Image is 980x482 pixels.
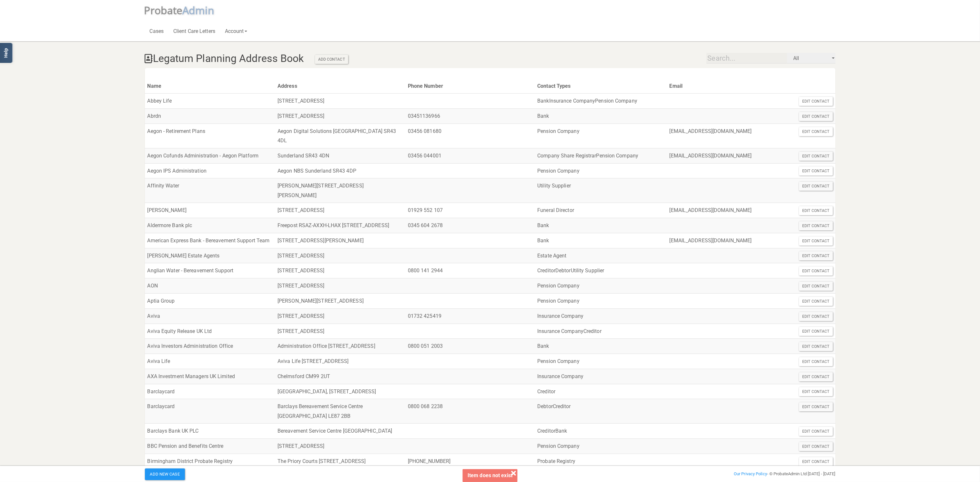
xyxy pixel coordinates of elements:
[275,369,405,384] td: Chelmsford CM99 2UT
[799,282,833,291] div: Edit Contact
[799,127,833,136] div: Edit Contact
[555,428,567,434] span: Bank
[405,454,535,469] td: [PHONE_NUMBER]
[405,124,535,148] td: 03456 081680
[275,108,405,124] td: [STREET_ADDRESS]
[145,308,275,324] td: Aviva
[799,112,833,121] div: Edit Contact
[555,267,571,274] span: Debtor
[145,203,275,218] td: [PERSON_NAME]
[537,443,580,449] span: Pension Company
[799,402,833,411] div: Edit Contact
[799,372,833,381] div: Edit Contact
[799,312,833,321] div: Edit Contact
[734,471,767,476] a: Our Privacy Policy
[145,218,275,233] td: Aldermore Bank plc
[145,178,275,203] td: Affinity Water
[405,399,535,424] td: 0800 068 2238
[145,21,169,41] a: Cases
[145,439,275,454] td: BBC Pension and Benefits Centre
[145,79,275,94] th: Name
[799,427,833,436] div: Edit Contact
[667,79,797,94] th: Email
[145,468,185,480] button: Add New Case
[537,267,555,274] span: Creditor
[667,203,797,218] td: [EMAIL_ADDRESS][DOMAIN_NAME]
[145,454,275,469] td: Birmingham District Probate Registry
[799,251,833,260] div: Edit Contact
[537,183,571,189] span: Utility Supplier
[537,373,583,379] span: Insurance Company
[537,253,566,259] span: Estate Agent
[537,388,555,395] span: Creditor
[182,3,214,17] span: A
[145,369,275,384] td: AXA Investment Managers UK Limited
[535,79,667,94] th: Contact Types
[537,98,549,104] span: Bank
[537,168,580,174] span: Pension Company
[145,248,275,263] td: [PERSON_NAME] Estate Agents
[706,53,787,64] input: Search...
[275,424,405,439] td: Bereavement Service Centre [GEOGRAPHIC_DATA]
[537,298,580,304] span: Pension Company
[145,424,275,439] td: Barclays Bank UK PLC
[537,328,583,334] span: Insurance Company
[537,428,555,434] span: Creditor
[145,124,275,148] td: Aegon - Retirement Plans
[537,128,580,134] span: Pension Company
[667,148,797,163] td: [EMAIL_ADDRESS][DOMAIN_NAME]
[275,218,405,233] td: Freepost RSAZ-AXXH-LHAX [STREET_ADDRESS]
[799,297,833,306] div: Edit Contact
[799,182,833,191] div: Edit Contact
[405,148,535,163] td: 03456 044001
[799,457,833,466] div: Edit Contact
[405,308,535,324] td: 01732 425419
[405,263,535,278] td: 0800 141 2944
[537,458,575,464] span: Probate Registry
[537,153,596,159] span: Company Share Registrar
[595,98,637,104] span: Pension Company
[275,148,405,163] td: Sunderland SR43 4DN
[275,203,405,218] td: [STREET_ADDRESS]
[275,454,405,469] td: The Priory Courts [STREET_ADDRESS]
[537,313,583,319] span: Insurance Company
[405,79,535,94] th: Phone Number
[275,308,405,324] td: [STREET_ADDRESS]
[145,148,275,163] td: Aegon Cofunds Administration - Aegon Platform
[275,324,405,339] td: [STREET_ADDRESS]
[549,98,595,104] span: Insurance Company
[145,233,275,248] td: American Express Bank - Bereavement Support Team
[275,399,405,424] td: Barclays Bereavement Service Centre [GEOGRAPHIC_DATA] LE87 2BB
[145,399,275,424] td: Barclaycard
[667,233,797,248] td: [EMAIL_ADDRESS][DOMAIN_NAME]
[537,113,549,119] span: Bank
[405,203,535,218] td: 01929 552 107
[596,153,639,159] span: Pension Company
[799,266,833,276] div: Edit Contact
[145,163,275,178] td: Aegon IPS Administration
[537,283,580,289] span: Pension Company
[405,339,535,354] td: 0800 051 2003
[275,178,405,203] td: [PERSON_NAME][STREET_ADDRESS][PERSON_NAME]
[553,403,571,409] span: Creditor
[144,3,183,17] span: P
[275,384,405,399] td: [GEOGRAPHIC_DATA], [STREET_ADDRESS]
[189,3,214,17] span: dmin
[799,152,833,161] div: Edit Contact
[275,248,405,263] td: [STREET_ADDRESS]
[537,403,553,409] span: Debtor
[537,343,549,349] span: Bank
[405,218,535,233] td: 0345 604 2678
[468,472,512,478] span: Item does not exist
[275,339,405,354] td: Administration Office [STREET_ADDRESS]
[799,236,833,246] div: Edit Contact
[145,278,275,294] td: AON
[275,124,405,148] td: Aegon Digital Solutions [GEOGRAPHIC_DATA] SR43 4DL
[275,94,405,109] td: [STREET_ADDRESS]
[537,358,580,364] span: Pension Company
[145,53,304,64] h3: Legatum Planning Address Book
[667,124,797,148] td: [EMAIL_ADDRESS][DOMAIN_NAME]
[145,354,275,369] td: Aviva Life
[275,233,405,248] td: [STREET_ADDRESS][PERSON_NAME]
[275,439,405,454] td: [STREET_ADDRESS]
